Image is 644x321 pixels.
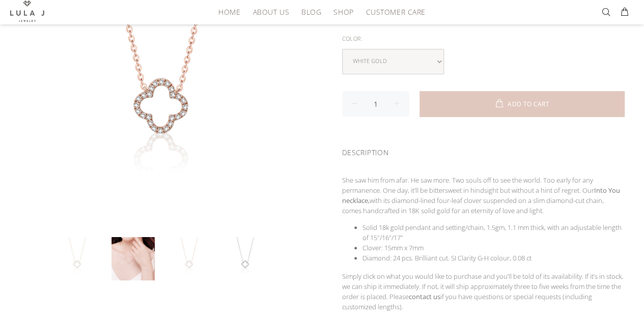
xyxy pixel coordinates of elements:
[359,4,425,20] a: Customer Care
[246,4,295,20] a: About Us
[327,4,359,20] a: Shop
[295,4,327,20] a: Blog
[342,32,625,45] div: Color:
[253,8,289,16] span: About Us
[342,135,625,167] div: DESCRIPTION
[409,292,440,301] a: contact us
[366,8,425,16] span: Customer Care
[218,8,240,16] span: HOME
[362,243,625,253] li: Clover: 15mm x 7mm
[508,101,549,107] span: ADD TO CART
[212,4,246,20] a: HOME
[362,253,625,263] li: Diamond: 24 pcs. Brilliant cut. SI Clarity G-H colour, 0.08 ct
[419,91,625,116] button: ADD TO CART
[342,175,625,216] p: She saw him from afar. He saw more. Two souls off to see the world. Too early for any permanence....
[301,8,321,16] span: Blog
[362,222,625,243] li: Solid 18k gold pendant and setting/chain, 1.5gm, 1.1 mm thick, with an adjustable length of 15"/1...
[342,271,625,312] p: Simply click on what you would like to purchase and you’ll be told of its availability. If it’s i...
[333,8,353,16] span: Shop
